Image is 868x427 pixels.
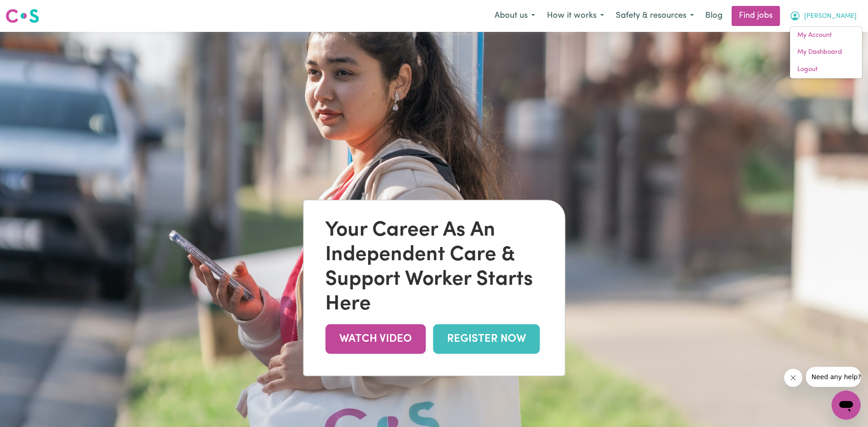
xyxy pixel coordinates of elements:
[433,324,540,354] a: REGISTER NOW
[700,6,728,26] a: Blog
[790,44,862,61] a: My Dashboard
[5,8,39,24] img: Careseekers logo
[790,61,862,78] a: Logout
[784,369,802,387] iframe: Close message
[5,5,39,26] a: Careseekers logo
[5,6,55,14] span: Need any help?
[790,26,863,79] div: My Account
[790,27,862,44] a: My Account
[325,324,426,354] a: WATCH VIDEO
[610,6,700,26] button: Safety & resources
[541,6,610,26] button: How it works
[325,219,543,317] div: Your Career As An Independent Care & Support Worker Starts Here
[784,6,863,26] button: My Account
[804,11,857,21] span: [PERSON_NAME]
[832,391,861,420] iframe: Button to launch messaging window
[732,6,780,26] a: Find jobs
[806,367,861,387] iframe: Message from company
[489,6,541,26] button: About us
